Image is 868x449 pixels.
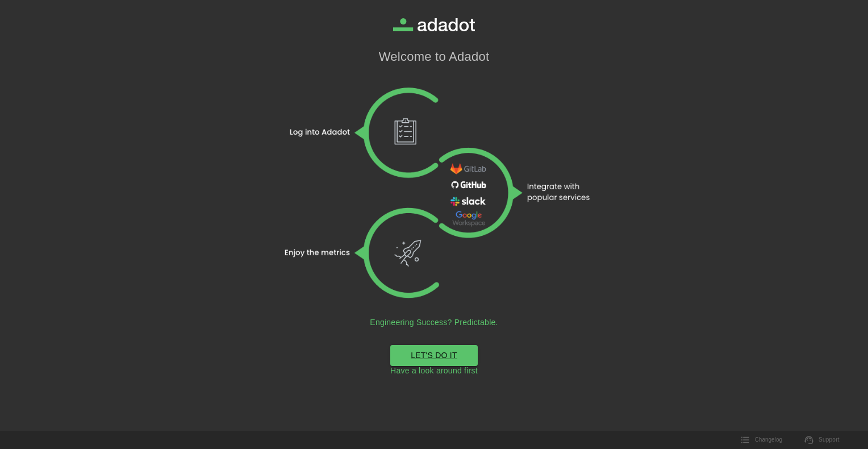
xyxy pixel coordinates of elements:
a: LET'S DO IT [390,345,478,366]
h1: Welcome to Adadot [379,49,490,64]
a: Have a look around first [390,366,478,376]
button: Changelog [735,431,789,448]
a: Support [798,431,846,448]
h2: Engineering Success? Predictable. [370,318,498,327]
